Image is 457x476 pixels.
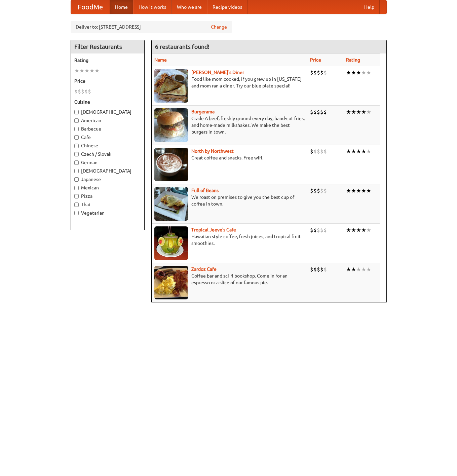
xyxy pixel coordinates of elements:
[211,24,227,30] a: Change
[74,177,79,182] input: Japanese
[74,152,79,156] input: Czech / Slovak
[191,148,234,154] a: North by Northwest
[320,108,323,116] li: $
[154,57,167,63] a: Name
[356,187,361,194] li: ★
[356,226,361,234] li: ★
[74,78,141,84] h5: Price
[74,127,79,131] input: Barbecue
[84,67,89,74] li: ★
[74,151,141,157] label: Czech / Slovak
[154,272,305,286] p: Coffee bar and sci-fi bookshop. Come in for an espresso or a slice of our famous pie.
[361,148,366,155] li: ★
[346,57,360,63] a: Rating
[310,57,321,63] a: Price
[323,108,327,116] li: $
[78,88,81,95] li: $
[74,176,141,183] label: Japanese
[317,108,320,116] li: $
[366,69,371,76] li: ★
[154,226,188,260] img: jeeves.jpg
[310,266,313,273] li: $
[351,69,356,76] li: ★
[74,193,141,199] label: Pizza
[317,148,320,155] li: $
[154,187,188,221] img: beans.jpg
[366,187,371,194] li: ★
[310,226,313,234] li: $
[74,168,141,174] label: [DEMOGRAPHIC_DATA]
[320,226,323,234] li: $
[323,266,327,273] li: $
[74,210,141,216] label: Vegetarian
[74,201,141,208] label: Thai
[361,266,366,273] li: ★
[154,108,188,142] img: burgerama.jpg
[110,0,133,14] a: Home
[79,67,84,74] li: ★
[191,70,244,75] a: [PERSON_NAME]'s Diner
[346,69,351,76] li: ★
[361,187,366,194] li: ★
[74,203,79,207] input: Thai
[74,109,141,115] label: [DEMOGRAPHIC_DATA]
[320,69,323,76] li: $
[361,69,366,76] li: ★
[313,108,317,116] li: $
[310,187,313,194] li: $
[74,117,141,124] label: American
[366,266,371,273] li: ★
[351,148,356,155] li: ★
[320,266,323,273] li: $
[74,118,79,123] input: American
[351,187,356,194] li: ★
[346,226,351,234] li: ★
[313,69,317,76] li: $
[191,227,236,232] a: Tropical Jeeve's Cafe
[191,188,219,193] a: Full of Beans
[361,108,366,116] li: ★
[317,187,320,194] li: $
[317,266,320,273] li: $
[323,148,327,155] li: $
[154,154,305,161] p: Great coffee and snacks. Free wifi.
[317,69,320,76] li: $
[366,108,371,116] li: ★
[74,67,79,74] li: ★
[172,0,207,14] a: Who we are
[346,266,351,273] li: ★
[74,99,141,105] h5: Cuisine
[313,148,317,155] li: $
[133,0,172,14] a: How it works
[74,211,79,215] input: Vegetarian
[323,226,327,234] li: $
[351,266,356,273] li: ★
[81,88,84,95] li: $
[154,266,188,299] img: zardoz.jpg
[313,187,317,194] li: $
[323,187,327,194] li: $
[356,148,361,155] li: ★
[313,226,317,234] li: $
[154,115,305,135] p: Grade A beef, freshly ground every day, hand-cut fries, and home-made milkshakes. We make the bes...
[71,0,110,14] a: FoodMe
[366,226,371,234] li: ★
[351,226,356,234] li: ★
[323,69,327,76] li: $
[346,148,351,155] li: ★
[359,0,380,14] a: Help
[310,108,313,116] li: $
[74,110,79,114] input: [DEMOGRAPHIC_DATA]
[366,148,371,155] li: ★
[74,57,141,64] h5: Rating
[74,159,141,166] label: German
[361,226,366,234] li: ★
[74,184,141,191] label: Mexican
[154,76,305,89] p: Food like mom cooked, if you grew up in [US_STATE] and mom ran a diner. Try our blue plate special!
[356,266,361,273] li: ★
[154,233,305,247] p: Hawaiian style coffee, fresh juices, and tropical fruit smoothies.
[74,135,79,140] input: Cafe
[74,169,79,173] input: [DEMOGRAPHIC_DATA]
